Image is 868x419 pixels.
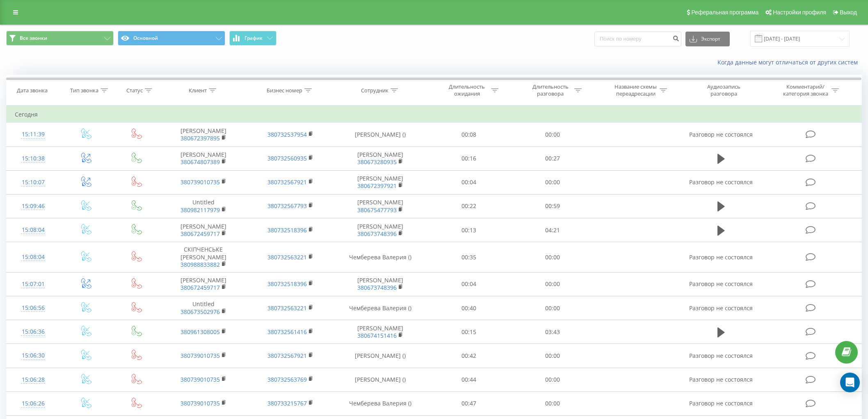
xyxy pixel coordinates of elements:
[427,123,511,147] td: 00:08
[267,253,307,261] a: 380732563221
[267,280,307,288] a: 380732518396
[427,368,511,392] td: 00:44
[689,304,753,312] span: Разговор не состоялся
[427,320,511,344] td: 00:15
[229,31,276,46] button: График
[333,194,427,218] td: [PERSON_NAME]
[427,218,511,242] td: 00:13
[357,332,397,339] a: 380674151416
[333,242,427,272] td: Чемберева Валерия ()
[267,375,307,383] a: 380732563769
[15,396,52,412] div: 15:06:26
[333,320,427,344] td: [PERSON_NAME]
[511,392,594,415] td: 00:00
[511,320,594,344] td: 03:43
[333,392,427,415] td: Чемберева Валерия ()
[333,296,427,320] td: Чемберева Валерия ()
[511,194,594,218] td: 00:59
[160,194,247,218] td: Untitled
[511,123,594,147] td: 00:00
[333,272,427,296] td: [PERSON_NAME]
[697,83,751,97] div: Аудиозапись разговора
[333,147,427,170] td: [PERSON_NAME]
[180,178,220,186] a: 380739010735
[689,131,753,138] span: Разговор не состоялся
[689,352,753,359] span: Разговор не состоялся
[357,182,397,190] a: 380672397921
[180,375,220,383] a: 380739010735
[160,123,247,147] td: [PERSON_NAME]
[267,304,307,312] a: 380732563221
[180,328,220,336] a: 380961308005
[511,368,594,392] td: 00:00
[180,206,220,214] a: 380982117979
[267,178,307,186] a: 380732567921
[17,87,48,94] div: Дата звонка
[267,154,307,162] a: 380732560935
[333,170,427,194] td: [PERSON_NAME]
[267,131,307,138] a: 380732537954
[180,308,220,316] a: 380673502976
[180,284,220,291] a: 380672459717
[15,348,52,364] div: 15:06:30
[717,58,862,66] a: Когда данные могут отличаться от других систем
[357,206,397,214] a: 380675477793
[689,253,753,261] span: Разговор не состоялся
[180,261,220,268] a: 380988833882
[160,272,247,296] td: [PERSON_NAME]
[333,123,427,147] td: [PERSON_NAME] ()
[511,272,594,296] td: 00:00
[427,170,511,194] td: 00:04
[689,178,753,186] span: Разговор не состоялся
[180,230,220,238] a: 380672459717
[15,372,52,388] div: 15:06:28
[7,106,862,123] td: Сегодня
[361,87,388,94] div: Сотрудник
[180,352,220,359] a: 380739010735
[333,218,427,242] td: [PERSON_NAME]
[15,151,52,167] div: 15:10:38
[781,83,829,97] div: Комментарий/категория звонка
[689,280,753,288] span: Разговор не состоялся
[180,399,220,407] a: 380739010735
[773,9,826,16] span: Настройки профиля
[427,194,511,218] td: 00:22
[689,375,753,383] span: Разговор не состоялся
[15,300,52,316] div: 15:06:56
[267,87,302,94] div: Бизнес номер
[333,368,427,392] td: [PERSON_NAME] ()
[427,242,511,272] td: 00:35
[511,344,594,368] td: 00:00
[840,9,857,16] span: Выход
[357,230,397,238] a: 380673748396
[6,31,114,46] button: Все звонки
[511,218,594,242] td: 04:21
[160,296,247,320] td: Untitled
[333,344,427,368] td: [PERSON_NAME] ()
[840,373,860,392] div: Open Intercom Messenger
[15,222,52,238] div: 15:08:04
[511,296,594,320] td: 00:00
[160,242,247,272] td: СКІПЧЕНСЬКЕ [PERSON_NAME]
[267,202,307,210] a: 380732567793
[357,158,397,166] a: 380673280935
[511,147,594,170] td: 00:27
[189,87,207,94] div: Клиент
[118,31,225,46] button: Основной
[691,9,758,16] span: Реферальная программа
[180,134,220,142] a: 380672397895
[427,392,511,415] td: 00:47
[614,83,658,97] div: Название схемы переадресации
[15,198,52,214] div: 15:09:46
[160,147,247,170] td: [PERSON_NAME]
[15,324,52,340] div: 15:06:36
[20,35,47,41] span: Все звонки
[528,83,572,97] div: Длительность разговора
[427,296,511,320] td: 00:40
[511,242,594,272] td: 00:00
[685,32,730,46] button: Экспорт
[160,218,247,242] td: [PERSON_NAME]
[267,226,307,234] a: 380732518396
[427,272,511,296] td: 00:04
[15,126,52,142] div: 15:11:39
